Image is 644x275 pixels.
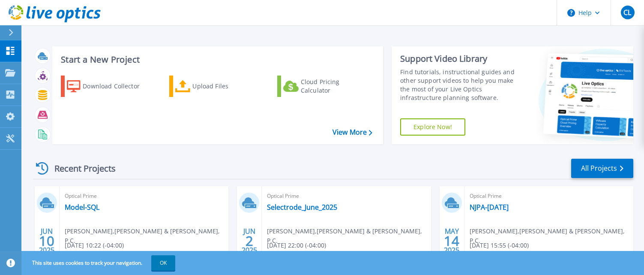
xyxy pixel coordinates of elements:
[301,78,369,95] div: Cloud Pricing Calculator
[39,225,55,257] div: JUN 2025
[470,191,628,201] span: Optical Prime
[65,241,124,250] span: [DATE] 10:22 (-04:00)
[332,128,372,136] a: View More
[267,241,326,250] span: [DATE] 22:00 (-04:00)
[61,55,372,64] h3: Start a New Project
[39,237,54,245] span: 10
[65,203,99,212] a: Model-SQL
[267,203,337,212] a: Selectrode_June_2025
[151,255,175,271] button: OK
[277,76,373,97] a: Cloud Pricing Calculator
[267,227,431,245] span: [PERSON_NAME] , [PERSON_NAME] & [PERSON_NAME], P.C.
[33,158,127,179] div: Recent Projects
[444,237,459,245] span: 14
[470,241,529,250] span: [DATE] 15:55 (-04:00)
[571,159,633,178] a: All Projects
[61,76,156,97] a: Download Collector
[169,76,265,97] a: Upload Files
[400,53,521,64] div: Support Video Library
[65,227,228,245] span: [PERSON_NAME] , [PERSON_NAME] & [PERSON_NAME], P.C.
[400,68,521,102] div: Find tutorials, instructional guides and other support videos to help you make the most of your L...
[24,255,175,271] span: This site uses cookies to track your navigation.
[400,118,465,136] a: Explore Now!
[623,9,631,16] span: CL
[470,203,509,212] a: NJPA-[DATE]
[83,78,151,95] div: Download Collector
[267,191,425,201] span: Optical Prime
[192,78,261,95] div: Upload Files
[241,225,258,257] div: JUN 2025
[246,237,253,245] span: 2
[470,227,633,245] span: [PERSON_NAME] , [PERSON_NAME] & [PERSON_NAME], P.C.
[443,225,460,257] div: MAY 2025
[65,191,223,201] span: Optical Prime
